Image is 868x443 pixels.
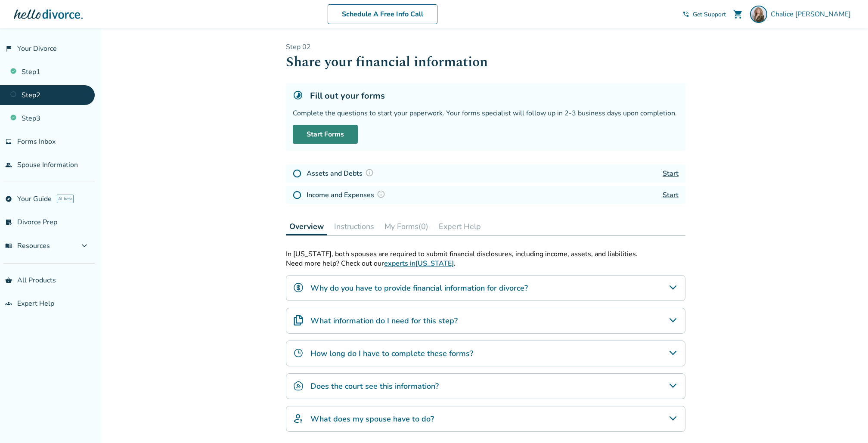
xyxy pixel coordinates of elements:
button: Overview [286,218,327,235]
button: Expert Help [435,218,484,235]
img: Not Started [293,169,301,178]
a: Start [663,190,679,200]
div: In [US_STATE], both spouses are required to submit financial disclosures, including income, asset... [286,249,685,259]
span: menu_book [5,242,12,249]
span: expand_more [79,241,90,251]
p: Step 0 2 [286,42,685,52]
img: Not Started [293,191,301,199]
img: Chalice Jones [750,6,767,23]
span: phone_in_talk [682,11,689,18]
div: What information do I need for this step? [286,308,685,334]
span: list_alt_check [5,219,12,226]
h4: What information do I need for this step? [310,315,458,326]
a: Start [663,169,679,178]
div: What does my spouse have to do? [286,406,685,432]
h4: Income and Expenses [307,189,388,201]
span: Get Support [693,10,726,19]
h4: Assets and Debts [307,168,376,179]
img: Why do you have to provide financial information for divorce? [293,282,304,293]
h4: How long do I have to complete these forms? [310,348,473,359]
img: Question Mark [365,168,374,177]
div: Why do you have to provide financial information for divorce? [286,275,685,301]
h4: Why do you have to provide financial information for divorce? [310,282,528,294]
span: flag_2 [5,45,12,52]
span: Forms Inbox [17,137,56,146]
span: explore [5,195,12,202]
img: Does the court see this information? [293,381,304,391]
a: phone_in_talkGet Support [682,10,726,19]
a: Start Forms [293,125,358,144]
h4: Does the court see this information? [310,381,439,392]
span: Chalice [PERSON_NAME] [771,9,854,19]
h5: Fill out your forms [310,90,385,102]
img: What does my spouse have to do? [293,413,304,424]
h1: Share your financial information [286,52,685,73]
p: Need more help? Check out our . [286,259,685,268]
span: AI beta [57,195,74,203]
div: How long do I have to complete these forms? [286,341,685,366]
span: shopping_cart [733,9,743,19]
span: groups [5,300,12,307]
span: Resources [5,241,50,251]
img: Question Mark [377,190,385,198]
div: Complete the questions to start your paperwork. Your forms specialist will follow up in 2-3 busin... [293,108,679,118]
button: Instructions [331,218,378,235]
a: experts in[US_STATE] [384,259,454,268]
button: My Forms(0) [381,218,432,235]
img: What information do I need for this step? [293,315,304,325]
span: people [5,161,12,168]
span: shopping_basket [5,277,12,284]
span: inbox [5,138,12,145]
div: Does the court see this information? [286,373,685,399]
h4: What does my spouse have to do? [310,413,434,424]
img: How long do I have to complete these forms? [293,348,304,358]
a: Schedule A Free Info Call [328,4,437,24]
